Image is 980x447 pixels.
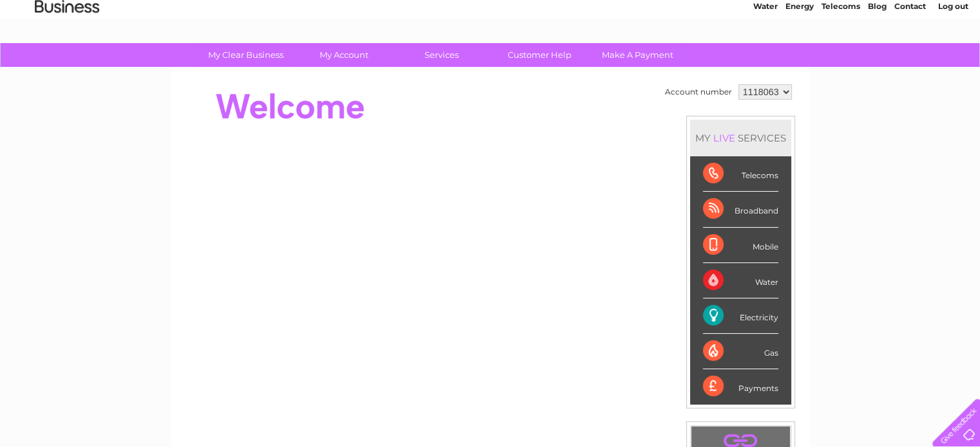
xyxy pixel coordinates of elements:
[703,228,778,263] div: Mobile
[868,55,887,64] a: Blog
[821,55,860,64] a: Telecoms
[486,43,593,67] a: Customer Help
[703,156,778,192] div: Telecoms
[703,298,778,334] div: Electricity
[703,263,778,298] div: Water
[711,132,738,144] div: LIVE
[753,55,778,64] a: Water
[389,43,495,67] a: Services
[937,55,968,64] a: Log out
[690,120,791,156] div: MY SERVICES
[193,43,299,67] a: My Clear Business
[291,43,397,67] a: My Account
[894,55,926,64] a: Contact
[703,192,778,227] div: Broadband
[584,43,691,67] a: Make A Payment
[34,33,100,73] img: logo.png
[703,369,778,404] div: Payments
[186,7,795,62] div: Clear Business is a trading name of Verastar Limited (registered in [GEOGRAPHIC_DATA] No. 3667643...
[785,55,814,64] a: Energy
[703,334,778,369] div: Gas
[737,6,826,23] a: 0333 014 3131
[662,81,735,103] td: Account number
